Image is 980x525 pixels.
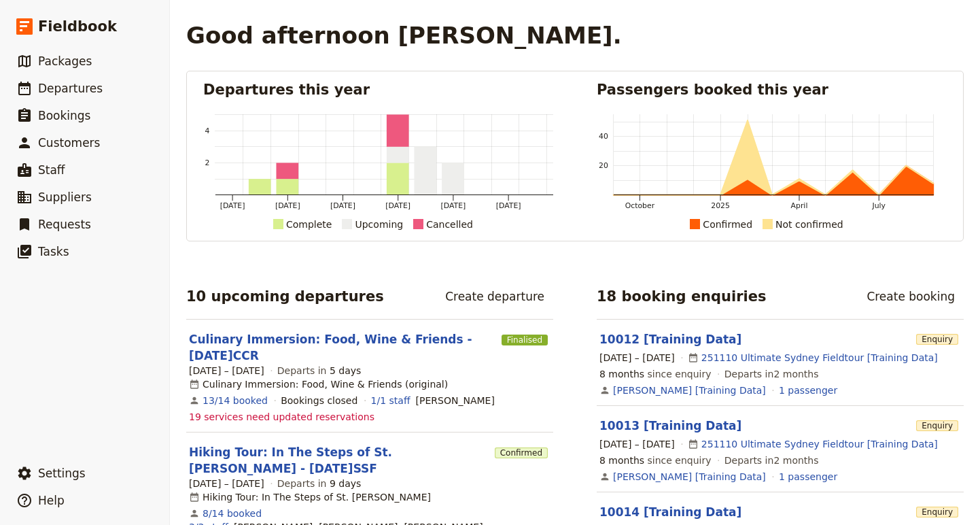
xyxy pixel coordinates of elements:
[599,369,644,379] span: 8 months
[441,201,466,210] tspan: [DATE]
[701,437,938,451] a: 251110 Ultimate Sydney Fieldtour [Training Data]
[189,377,448,391] div: Culinary Immersion: Food, Wine & Friends (original)
[916,507,958,518] span: Enquiry
[871,201,886,210] tspan: July
[355,216,403,233] div: Upcoming
[203,80,553,100] h2: Departures this year
[189,444,489,477] a: Hiking Tour: In The Steps of St. [PERSON_NAME] - [DATE]SSF
[599,437,675,451] span: [DATE] – [DATE]
[186,22,622,49] h1: Good afternoon [PERSON_NAME].
[599,454,712,467] span: since enquiry
[916,334,958,345] span: Enquiry
[724,367,819,381] span: Departs in 2 months
[436,285,553,308] a: Create departure
[189,490,431,504] div: Hiking Tour: In The Steps of St. [PERSON_NAME]
[701,351,938,365] a: 251110 Ultimate Sydney Fieldtour [Training Data]
[371,394,410,407] a: 1/1 staff
[858,285,964,308] a: Create booking
[330,201,355,210] tspan: [DATE]
[791,201,808,210] tspan: April
[613,384,766,397] a: [PERSON_NAME] [Training Data]
[613,470,766,484] a: [PERSON_NAME] [Training Data]
[38,494,65,507] span: Help
[38,218,91,231] span: Requests
[38,82,103,95] span: Departures
[38,16,117,37] span: Fieldbook
[599,505,741,519] a: 10014 [Training Data]
[205,158,210,167] tspan: 2
[495,447,548,458] span: Confirmed
[186,286,384,307] h2: 10 upcoming departures
[189,410,374,424] span: 19 services need updated reservations
[597,80,947,100] h2: Passengers booked this year
[724,454,819,467] span: Departs in 2 months
[599,455,644,466] span: 8 months
[599,367,712,381] span: since enquiry
[330,478,361,489] span: 9 days
[220,201,245,210] tspan: [DATE]
[597,286,767,307] h2: 18 booking enquiries
[277,364,361,377] span: Departs in
[426,216,473,233] div: Cancelled
[599,419,741,433] a: 10013 [Training Data]
[416,394,495,407] span: Susy Patrito
[38,54,92,68] span: Packages
[599,161,608,170] tspan: 20
[502,335,548,345] span: Finalised
[916,420,958,431] span: Enquiry
[496,201,521,210] tspan: [DATE]
[38,245,69,258] span: Tasks
[385,201,410,210] tspan: [DATE]
[286,216,332,233] div: Complete
[625,201,655,210] tspan: October
[189,364,264,377] span: [DATE] – [DATE]
[38,136,100,150] span: Customers
[275,201,300,210] tspan: [DATE]
[703,216,752,233] div: Confirmed
[281,394,357,407] div: Bookings closed
[205,126,210,135] tspan: 4
[277,477,361,490] span: Departs in
[189,477,264,490] span: [DATE] – [DATE]
[775,216,843,233] div: Not confirmed
[779,384,837,397] a: View the passengers for this booking
[203,394,268,407] a: View the bookings for this departure
[203,507,262,520] a: View the bookings for this departure
[599,333,741,346] a: 10012 [Training Data]
[711,201,730,210] tspan: 2025
[779,470,837,484] a: View the passengers for this booking
[38,109,90,122] span: Bookings
[189,331,496,364] a: Culinary Immersion: Food, Wine & Friends - [DATE]CCR
[330,365,361,376] span: 5 days
[38,467,86,480] span: Settings
[599,351,675,365] span: [DATE] – [DATE]
[599,132,608,141] tspan: 40
[38,190,92,204] span: Suppliers
[38,163,65,177] span: Staff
